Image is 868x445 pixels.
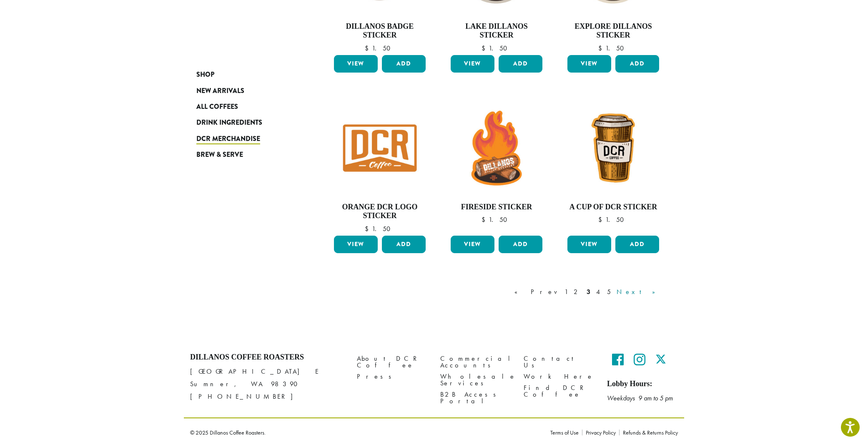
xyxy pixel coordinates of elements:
[196,70,214,80] span: Shop
[565,203,661,212] h4: A Cup of DCR Sticker
[524,353,595,371] a: Contact Us
[524,382,595,400] a: Find DCR Coffee
[365,224,394,233] bdi: 1.50
[196,83,296,98] a: New Arrivals
[598,44,605,53] span: $
[607,394,673,402] em: Weekdays 9 am to 5 pm
[196,102,238,112] span: All Coffees
[196,134,260,144] span: DCR Merchandise
[196,118,262,128] span: Drink Ingredients
[440,371,511,389] a: Wholesale Services
[332,22,428,40] h4: Dillanos Badge Sticker
[382,55,426,73] button: Add
[334,236,378,253] a: View
[332,100,428,232] a: Orange DCR Logo Sticker $1.50
[449,100,544,196] img: Fireside-Sticker-300x300.jpg
[615,287,663,297] a: Next »
[451,55,494,73] a: View
[196,67,296,83] a: Shop
[524,371,595,382] a: Work Here
[567,236,611,253] a: View
[482,44,489,53] span: $
[357,353,428,371] a: About DCR Coffee
[615,55,659,73] button: Add
[605,287,612,297] a: 5
[565,100,661,232] a: A Cup of DCR Sticker $1.50
[440,353,511,371] a: Commercial Accounts
[499,55,542,73] button: Add
[357,371,428,382] a: Press
[619,430,678,435] a: Refunds & Returns Policy
[513,287,560,297] a: « Prev
[440,389,511,407] a: B2B Access Portal
[482,44,511,53] bdi: 1.50
[449,203,544,212] h4: Fireside Sticker
[365,224,372,233] span: $
[332,100,428,196] img: Orange-DCR-Logo-Sticker-300x300.jpg
[196,86,244,96] span: New Arrivals
[565,22,661,40] h4: Explore Dillanos Sticker
[567,55,611,73] a: View
[190,353,344,362] h4: Dillanos Coffee Roasters
[332,203,428,221] h4: Orange DCR Logo Sticker
[449,100,544,232] a: Fireside Sticker $1.50
[563,287,569,297] a: 1
[598,215,605,224] span: $
[550,430,582,435] a: Terms of Use
[482,215,489,224] span: $
[190,365,344,403] p: [GEOGRAPHIC_DATA] E Sumner, WA 98390 [PHONE_NUMBER]
[595,287,603,297] a: 4
[582,430,619,435] a: Privacy Policy
[451,236,494,253] a: View
[598,215,628,224] bdi: 1.50
[607,380,678,389] h5: Lobby Hours:
[585,287,592,297] a: 3
[190,430,538,435] p: © 2025 Dillanos Coffee Roasters.
[334,55,378,73] a: View
[482,215,511,224] bdi: 1.50
[598,44,628,53] bdi: 1.50
[572,287,582,297] a: 2
[565,100,661,196] img: A-Cup-of-DCR-Sticker-300x300.jpg
[196,131,296,147] a: DCR Merchandise
[196,99,296,115] a: All Coffees
[499,236,542,253] button: Add
[196,150,243,160] span: Brew & Serve
[365,44,394,53] bdi: 1.50
[449,22,544,40] h4: Lake Dillanos Sticker
[365,44,372,53] span: $
[615,236,659,253] button: Add
[196,147,296,163] a: Brew & Serve
[382,236,426,253] button: Add
[196,115,296,131] a: Drink Ingredients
